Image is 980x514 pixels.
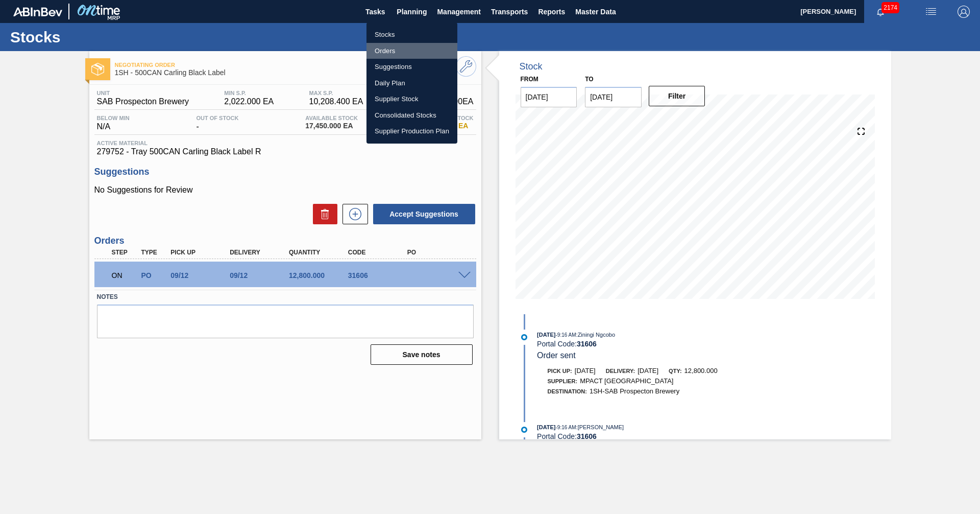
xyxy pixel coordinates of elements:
[366,123,457,139] a: Supplier Production Plan
[366,91,457,107] a: Supplier Stock
[366,59,457,75] a: Suggestions
[366,43,457,59] a: Orders
[366,27,457,43] a: Stocks
[366,107,457,124] a: Consolidated Stocks
[366,75,457,91] a: Daily Plan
